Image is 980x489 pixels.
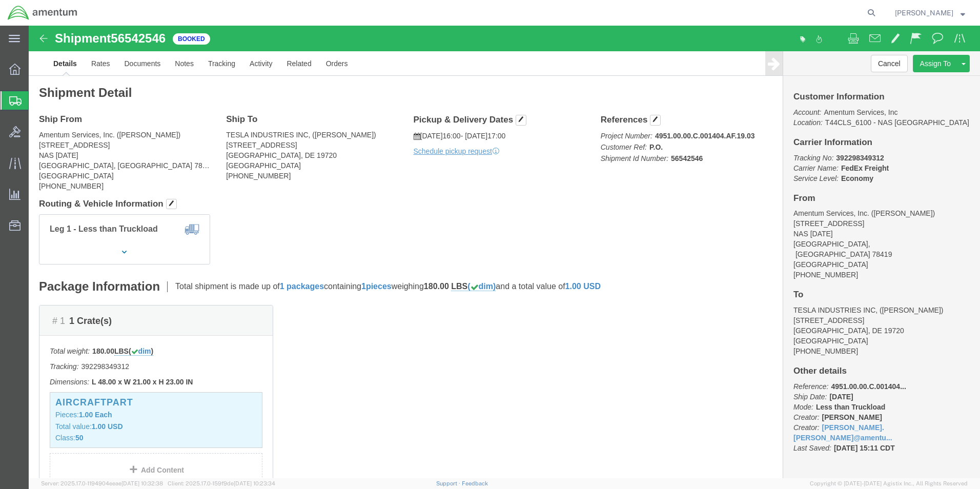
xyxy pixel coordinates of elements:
span: Copyright © [DATE]-[DATE] Agistix Inc., All Rights Reserved [810,479,968,488]
span: Joel Salinas [895,7,953,18]
iframe: FS Legacy Container [29,26,980,478]
a: Feedback [462,480,488,486]
button: [PERSON_NAME] [894,7,966,19]
span: Client: 2025.17.0-159f9de [168,480,275,486]
span: [DATE] 10:32:38 [121,480,163,486]
span: [DATE] 10:23:34 [234,480,275,486]
span: Server: 2025.17.0-1194904eeae [41,480,163,486]
img: logo [7,5,78,21]
a: Support [436,480,462,486]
